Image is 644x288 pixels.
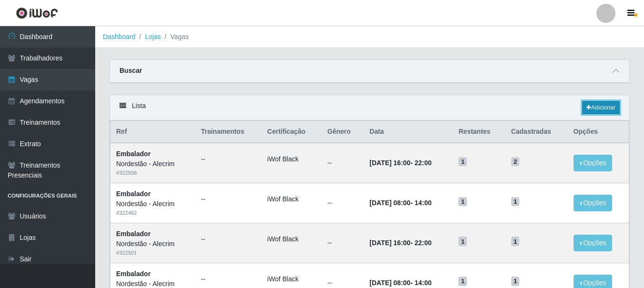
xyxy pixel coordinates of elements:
[369,199,410,207] time: [DATE] 08:00
[574,155,613,171] button: Opções
[582,101,620,114] a: Adicionar
[369,279,410,287] time: [DATE] 08:00
[201,274,256,284] ul: --
[268,154,316,164] li: iWof Black
[201,194,256,204] ul: --
[201,234,256,244] ul: --
[369,159,431,167] strong: -
[511,277,520,286] span: 1
[568,121,629,143] th: Opções
[116,199,189,209] div: Nordestão - Alecrim
[458,277,467,286] span: 1
[110,121,196,143] th: Ref
[458,237,467,246] span: 1
[415,159,432,167] time: 22:00
[322,223,364,263] td: --
[268,194,316,204] li: iWof Black
[322,183,364,223] td: --
[511,237,520,246] span: 1
[119,67,142,74] strong: Buscar
[574,235,613,251] button: Opções
[103,33,136,40] a: Dashboard
[322,121,364,143] th: Gênero
[369,239,431,247] strong: -
[116,150,150,158] strong: Embalador
[511,197,520,207] span: 1
[116,209,189,217] div: # 322462
[369,199,431,207] strong: -
[415,239,432,247] time: 22:00
[574,195,613,211] button: Opções
[161,32,189,42] li: Vagas
[369,239,410,247] time: [DATE] 16:00
[110,95,629,120] div: Lista
[116,239,189,249] div: Nordestão - Alecrim
[453,121,505,143] th: Restantes
[505,121,568,143] th: Cadastradas
[364,121,453,143] th: Data
[369,279,431,287] strong: -
[268,274,316,284] li: iWof Black
[268,234,316,244] li: iWof Black
[322,143,364,183] td: --
[95,26,644,48] nav: breadcrumb
[201,154,256,164] ul: --
[458,157,467,167] span: 1
[116,230,150,238] strong: Embalador
[458,197,467,207] span: 1
[116,159,189,169] div: Nordestão - Alecrim
[116,190,150,198] strong: Embalador
[511,157,520,167] span: 2
[415,279,432,287] time: 14:00
[369,159,410,167] time: [DATE] 16:00
[415,199,432,207] time: 14:00
[116,169,189,177] div: # 322506
[262,121,322,143] th: Certificação
[116,270,150,278] strong: Embalador
[195,121,261,143] th: Trainamentos
[16,7,58,19] img: CoreUI Logo
[116,249,189,257] div: # 322501
[145,33,160,40] a: Lojas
